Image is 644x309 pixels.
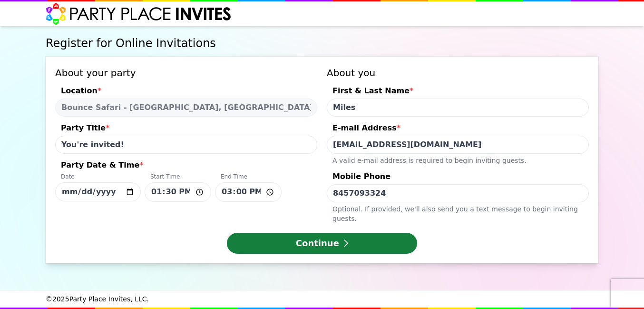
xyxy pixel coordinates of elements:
[327,184,589,202] input: Mobile PhoneOptional. If provided, we'll also send you a text message to begin inviting guests.
[327,202,589,223] div: Optional. If provided, we ' ll also send you a text message to begin inviting guests.
[215,182,282,202] input: Party Date & Time*DateStart TimeEnd Time
[327,66,589,80] h3: About you
[227,233,417,254] button: Continue
[327,154,589,165] div: A valid e-mail address is required to begin inviting guests.
[145,173,211,182] div: Start Time
[327,136,589,154] input: E-mail Address*A valid e-mail address is required to begin inviting guests.
[55,136,317,154] input: Party Title*
[327,85,589,99] div: First & Last Name
[55,159,317,173] div: Party Date & Time
[55,66,317,80] h3: About your party
[46,36,598,51] h1: Register for Online Invitations
[215,173,282,182] div: End Time
[327,99,589,117] input: First & Last Name*
[55,122,317,136] div: Party Title
[55,173,141,182] div: Date
[327,171,589,184] div: Mobile Phone
[46,2,232,25] img: Party Place Invites
[327,122,589,136] div: E-mail Address
[145,182,211,202] input: Party Date & Time*DateStart TimeEnd Time
[46,290,598,308] div: © 2025 Party Place Invites, LLC.
[55,85,317,99] div: Location
[55,99,317,117] select: Location*
[55,182,141,201] input: Party Date & Time*DateStart TimeEnd Time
